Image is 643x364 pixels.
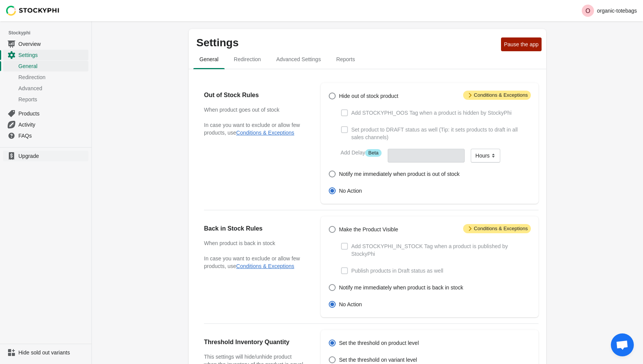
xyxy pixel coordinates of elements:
[236,130,294,136] button: Conditions & Exceptions
[339,187,362,195] span: No Action
[3,60,88,71] a: General
[3,151,88,161] a: Upgrade
[204,106,305,114] h3: When product goes out of stock
[196,37,498,49] p: Settings
[330,52,361,66] span: Reports
[204,91,305,100] h2: Out of Stock Rules
[339,92,398,100] span: Hide out of stock product
[3,119,88,130] a: Activity
[18,40,87,48] span: Overview
[204,255,305,270] p: In case you want to exclude or allow few products, use
[8,29,91,37] span: Stockyphi
[18,152,87,160] span: Upgrade
[6,6,60,16] img: Stockyphi
[579,3,640,18] button: Avatar with initials Oorganic-totebags
[597,8,637,14] p: organic-totebags
[3,71,88,83] a: Redirection
[3,347,88,358] a: Hide sold out variants
[339,339,419,347] span: Set the threshold on product level
[18,62,87,70] span: General
[351,267,443,275] span: Publish products in Draft status as well
[18,349,87,356] span: Hide sold out variants
[193,52,225,66] span: General
[226,49,269,69] button: redirection
[3,94,88,105] a: Reports
[18,51,87,59] span: Settings
[351,126,531,141] span: Set product to DRAFT status as well (Tip: it sets products to draft in all sales channels)
[270,52,327,66] span: Advanced Settings
[504,41,539,47] span: Pause the app
[3,49,88,60] a: Settings
[204,338,305,347] h2: Threshold Inventory Quantity
[228,52,267,66] span: Redirection
[501,37,542,51] button: Pause the app
[341,149,382,157] label: Add Delay
[339,170,460,178] span: Notify me immediately when product is out of stock
[339,284,463,291] span: Notify me immediately when product is back in stock
[582,5,594,17] span: Avatar with initials O
[18,110,87,117] span: Products
[204,121,305,136] p: In case you want to exclude or allow few products, use
[351,242,531,258] span: Add STOCKYPHI_IN_STOCK Tag when a product is published by StockyPhi
[611,333,634,356] a: Open chat
[18,132,87,140] span: FAQs
[328,49,362,69] button: reports
[3,83,88,94] a: Advanced
[236,263,294,269] button: Conditions & Exceptions
[18,84,87,92] span: Advanced
[3,38,88,49] a: Overview
[3,130,88,141] a: FAQs
[18,96,87,103] span: Reports
[339,301,362,308] span: No Action
[204,224,305,233] h2: Back in Stock Rules
[365,149,382,157] span: Beta
[18,121,87,128] span: Activity
[3,108,88,119] a: Products
[18,73,87,81] span: Redirection
[463,224,531,233] span: Conditions & Exceptions
[339,356,417,364] span: Set the threshold on variant level
[192,49,226,69] button: general
[339,226,398,233] span: Make the Product Visible
[269,49,329,69] button: Advanced settings
[585,8,590,14] text: O
[351,109,512,117] span: Add STOCKYPHI_OOS Tag when a product is hidden by StockyPhi
[463,91,531,100] span: Conditions & Exceptions
[204,239,305,247] h3: When product is back in stock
